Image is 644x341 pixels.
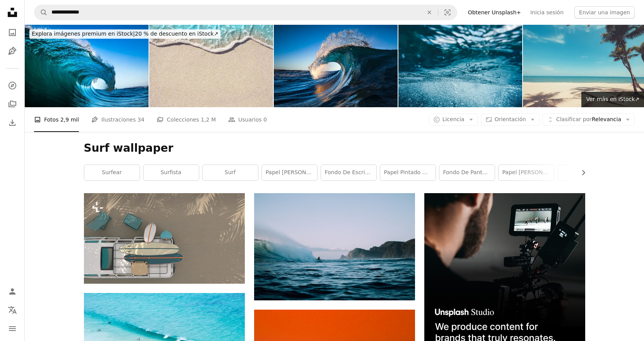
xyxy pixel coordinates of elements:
img: Suave ola de océano en playa de arena [149,25,273,107]
button: desplazar lista a la derecha [576,165,585,180]
a: Colecciones [5,96,20,112]
img: Cresta de ola azul del océano a la luz de la mañana [274,25,398,107]
button: Clasificar porRelevancia [543,113,635,126]
button: Idioma [5,302,20,318]
a: Océano cerca de las montañas durante el día [254,243,415,250]
div: 20 % de descuento en iStock ↗ [29,29,220,39]
button: Búsqueda visual [438,5,457,20]
a: Usuarios 0 [228,107,267,132]
span: Clasificar por [556,116,592,122]
a: papel pintado de playa [380,165,436,180]
a: Obtener Unsplash+ [463,6,526,19]
a: Fotos [5,25,20,40]
a: Ver más en iStock↗ [581,92,644,107]
a: Una vista aérea de una playa con tablas de surf y sillas [84,235,245,242]
button: Borrar [421,5,438,20]
span: Orientación [495,116,526,122]
a: ola [558,165,613,180]
span: Explora imágenes premium en iStock | [32,31,135,37]
a: surf [203,165,258,180]
img: Océano cerca de las montañas durante el día [254,193,415,300]
a: Iniciar sesión / Registrarse [5,284,20,299]
a: surfear [84,165,140,180]
img: Una vista aérea de una playa con tablas de surf y sillas [84,193,245,284]
span: 0 [263,115,267,124]
button: Enviar una imagen [574,6,635,19]
button: Menú [5,321,20,336]
button: Orientación [481,113,540,126]
a: surfista [143,165,199,180]
button: Licencia [429,113,478,126]
a: Papel [PERSON_NAME] oceánico [499,165,554,180]
a: Explora imágenes premium en iStock|20 % de descuento en iStock↗ [25,25,225,43]
h1: Surf wallpaper [84,141,585,155]
form: Encuentra imágenes en todo el sitio [34,5,457,20]
a: Fondo de escritorio [321,165,376,180]
span: Ver más en iStock ↗ [586,96,639,102]
a: Historial de descargas [5,115,20,130]
a: Inicia sesión [526,6,568,19]
a: Colecciones 1,2 M [157,107,216,132]
span: 1,2 M [201,115,216,124]
a: Ilustraciones 34 [91,107,144,132]
a: Papel [PERSON_NAME] de olas [262,165,317,180]
span: Licencia [442,116,465,122]
span: 34 [137,115,144,124]
span: Relevancia [556,116,621,123]
a: Explorar [5,78,20,93]
img: Ola chocando en el océano con cielo azul [25,25,149,107]
button: Buscar en Unsplash [34,5,48,20]
a: fondo de pantalla [439,165,495,180]
img: Burbujas de submarino [398,25,522,107]
a: Ilustraciones [5,43,20,59]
